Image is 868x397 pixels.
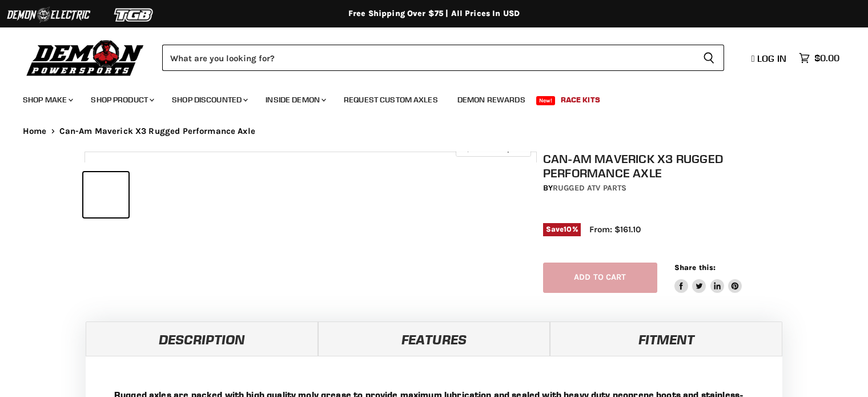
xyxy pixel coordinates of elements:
[83,172,128,217] button: IMAGE thumbnail
[757,53,786,64] span: Log in
[536,96,556,105] span: New!
[86,321,318,356] a: Description
[461,144,525,153] span: Click to expand
[552,88,609,112] a: Race Kits
[449,88,534,112] a: Demon Rewards
[162,45,724,71] form: Product
[553,183,626,193] a: Rugged ATV Parts
[550,321,782,356] a: Fitment
[589,224,641,235] span: From: $161.10
[318,321,550,356] a: Features
[23,37,148,78] img: Demon Powersports
[694,45,724,71] button: Search
[82,88,161,112] a: Shop Product
[162,45,694,71] input: Search
[23,126,47,136] a: Home
[564,225,572,233] span: 10
[543,182,790,194] div: by
[674,263,716,272] span: Share this:
[335,88,447,112] a: Request Custom Axles
[543,223,581,236] span: Save %
[746,53,793,63] a: Log in
[257,88,333,112] a: Inside Demon
[163,88,255,112] a: Shop Discounted
[814,53,839,63] span: $0.00
[14,84,837,112] ul: Main menu
[674,263,742,293] aside: Share this:
[793,50,845,66] a: $0.00
[543,152,790,180] h1: Can-Am Maverick X3 Rugged Performance Axle
[91,4,177,26] img: TGB Logo 2
[59,126,255,136] span: Can-Am Maverick X3 Rugged Performance Axle
[6,4,91,26] img: Demon Electric Logo 2
[14,88,80,112] a: Shop Make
